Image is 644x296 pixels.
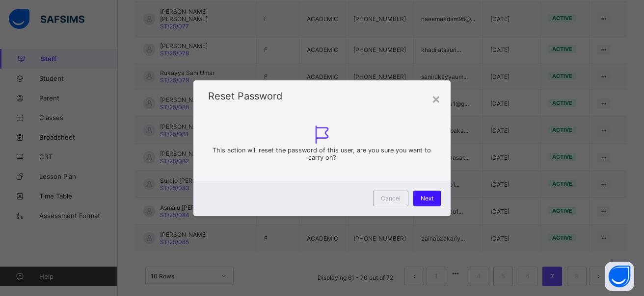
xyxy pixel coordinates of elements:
[213,147,431,161] span: This action will reset the password of this user, are you sure you want to carry on?
[421,195,433,202] span: Next
[208,90,282,102] span: Reset Password
[431,90,441,107] div: ×
[381,195,401,202] span: Cancel
[605,262,634,291] button: Open asap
